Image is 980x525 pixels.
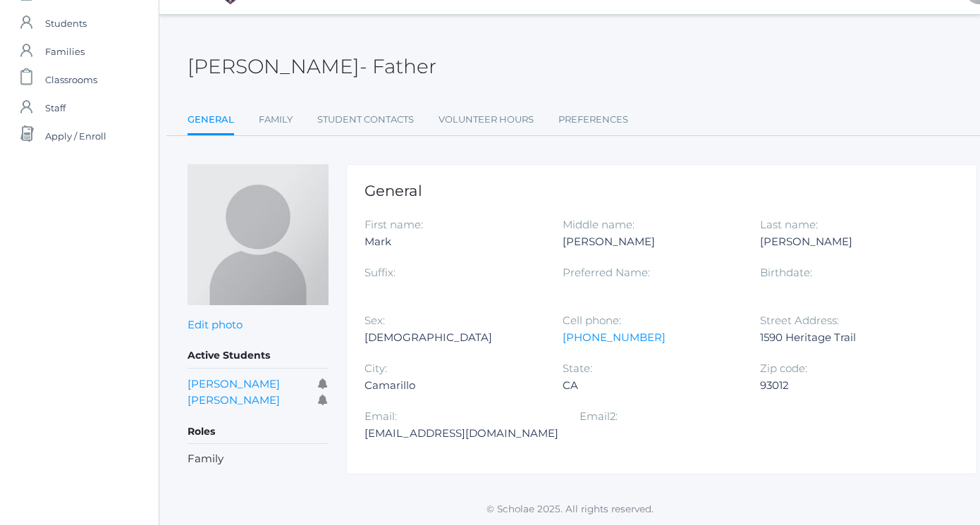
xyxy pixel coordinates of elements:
span: Apply / Enroll [45,122,106,150]
div: Mark [365,233,541,250]
label: City: [365,362,387,375]
a: Family [259,106,293,134]
a: Student Contacts [317,106,414,134]
a: General [188,106,234,136]
label: Birthdate: [760,266,812,279]
div: [EMAIL_ADDRESS][DOMAIN_NAME] [365,425,558,442]
a: Edit photo [188,318,243,331]
span: - Father [360,54,436,78]
label: Suffix: [365,266,396,279]
label: Middle name: [563,218,635,231]
label: Last name: [760,218,818,231]
li: Family [188,451,329,467]
h5: Active Students [188,344,329,368]
a: [PERSON_NAME] [188,377,280,390]
label: Zip code: [760,362,807,375]
h1: General [365,183,959,199]
label: Email: [365,409,397,423]
i: Receives communications for this student [318,395,329,405]
label: Street Address: [760,314,839,327]
div: 93012 [760,377,937,394]
a: [PERSON_NAME] [188,393,280,407]
div: [PERSON_NAME] [760,233,937,250]
label: Preferred Name: [563,266,650,279]
label: State: [563,362,592,375]
label: Email2: [580,409,618,423]
h2: [PERSON_NAME] [188,56,436,78]
div: [DEMOGRAPHIC_DATA] [365,329,541,346]
span: Families [45,37,85,66]
p: © Scholae 2025. All rights reserved. [159,502,980,516]
div: [PERSON_NAME] [563,233,740,250]
h5: Roles [188,420,329,444]
span: Staff [45,94,66,122]
label: First name: [365,218,423,231]
div: Camarillo [365,377,541,394]
a: Volunteer Hours [439,106,534,134]
label: Sex: [365,314,385,327]
label: Cell phone: [563,314,621,327]
div: CA [563,377,740,394]
i: Receives communications for this student [318,378,329,389]
img: Mark Ekdahl [188,164,329,305]
span: Classrooms [45,66,97,94]
a: Preferences [558,106,628,134]
a: [PHONE_NUMBER] [563,331,666,344]
div: 1590 Heritage Trail [760,329,937,346]
span: Students [45,9,87,37]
